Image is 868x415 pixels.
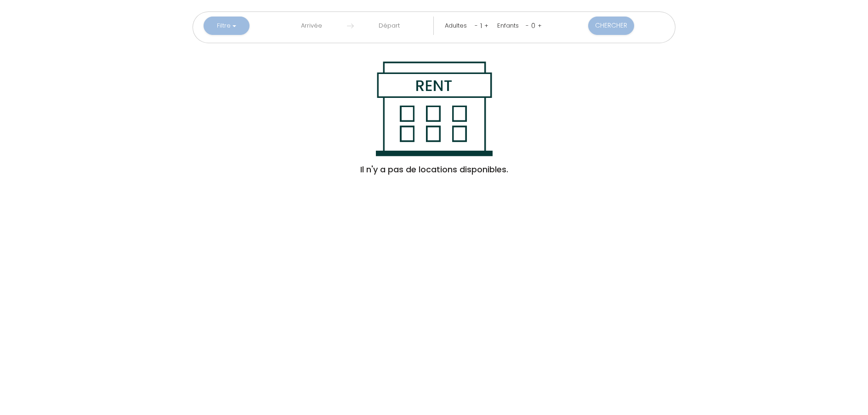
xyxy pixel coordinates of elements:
button: Filtre [204,17,250,35]
img: guests [347,23,354,29]
a: - [526,21,529,30]
input: Départ [354,17,424,35]
a: + [484,21,488,30]
input: Arrivée [277,17,347,35]
a: - [475,21,478,30]
div: 1 [478,18,484,33]
div: 0 [529,18,538,33]
span: Il n'y a pas de locations disponibles. [360,156,508,183]
button: Chercher [588,17,634,35]
a: + [538,21,542,30]
div: Adultes [445,21,470,30]
img: rent-black.png [375,62,493,156]
div: Enfants [497,21,522,30]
